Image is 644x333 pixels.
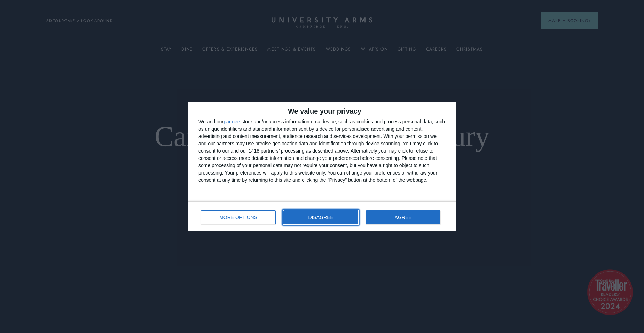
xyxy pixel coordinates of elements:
[219,215,257,220] span: MORE OPTIONS
[395,215,412,220] span: AGREE
[188,102,456,231] div: qc-cmp2-ui
[198,118,446,184] div: We and our store and/or access information on a device, such as cookies and process personal data...
[366,210,440,224] button: AGREE
[223,119,241,124] button: partners
[198,108,446,115] h2: We value your privacy
[201,210,276,224] button: MORE OPTIONS
[308,215,333,220] span: DISAGREE
[283,210,358,224] button: DISAGREE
